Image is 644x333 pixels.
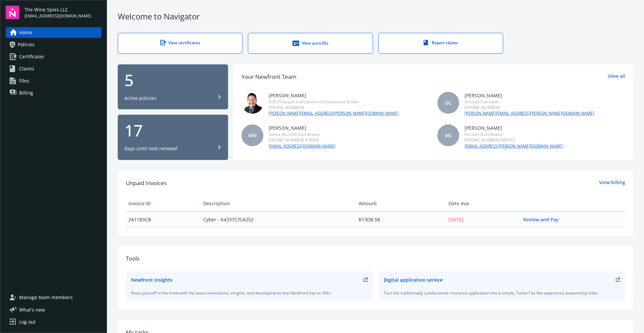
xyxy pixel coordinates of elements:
span: Cyber - K4337CYLA252 [203,216,353,223]
div: [PHONE_NUMBER] 487972 [465,137,563,143]
a: View billing [599,179,625,187]
div: Digital application service [384,276,443,283]
a: View certificates [118,33,243,54]
div: [PHONE_NUMBER] 478946 [269,137,335,143]
span: The Wine Spies LLC [24,6,91,13]
a: Billing [6,88,101,98]
div: [PERSON_NAME] [465,92,594,99]
td: 2A1183CB [126,212,201,227]
div: View certificates [131,40,229,46]
div: Log out [19,317,36,327]
img: photo [241,92,263,114]
div: AVP, Principal and Commercial Insurance Broker [269,99,398,105]
button: 17Days until next renewal [118,115,228,160]
div: Keep yourself in the know with the latest innovations, insights, and developments that Newfront h... [131,290,368,296]
div: Days until next renewal [124,145,177,152]
th: Amount [356,196,446,212]
span: Claims [19,63,34,74]
a: [EMAIL_ADDRESS][PERSON_NAME][DOMAIN_NAME] [465,143,563,149]
a: [PERSON_NAME][EMAIL_ADDRESS][PERSON_NAME][DOMAIN_NAME] [269,110,398,116]
div: [PERSON_NAME] [465,124,563,131]
a: Home [6,27,101,38]
button: What's new [6,306,56,313]
span: Files [19,75,29,86]
a: [PERSON_NAME][EMAIL_ADDRESS][PERSON_NAME][DOMAIN_NAME] [465,110,594,116]
button: 5Active policies [118,64,228,110]
th: Description [201,196,356,212]
span: Policies [18,39,35,50]
div: Tools [126,254,625,263]
button: The Wine Spies LLC[EMAIL_ADDRESS][DOMAIN_NAME] [24,6,101,19]
th: Date due [446,196,521,212]
div: [PHONE_NUMBER] [269,105,398,110]
span: MN [249,132,257,139]
div: [PHONE_NUMBER] [465,105,594,110]
span: Certificates [19,51,44,62]
td: [DATE] [446,212,521,227]
a: Certificates [6,51,101,62]
span: [EMAIL_ADDRESS][DOMAIN_NAME] [24,13,91,19]
div: Account Executive [465,99,594,105]
div: 5 [124,72,221,88]
img: navigator-logo.svg [6,6,19,19]
div: Senior Account Coordinator [269,131,335,137]
a: Report claims [378,33,503,54]
div: Your Newfront Team [241,72,297,81]
div: Newfront Insights [131,276,172,283]
div: [PERSON_NAME] [269,92,398,99]
span: Home [19,27,32,38]
span: Unpaid Invoices [126,179,167,187]
span: Manage team members [19,292,73,303]
a: Manage team members [6,292,101,303]
td: $7,838.58 [356,212,446,227]
a: View all [608,72,625,81]
a: Review and Pay [523,216,564,223]
div: [PERSON_NAME] [269,124,335,131]
div: Account Coordinator [465,131,563,137]
div: View auto IDs [262,40,359,47]
a: [EMAIL_ADDRESS][DOMAIN_NAME] [269,143,335,149]
span: MC [445,132,452,139]
div: Report claims [392,40,489,46]
div: 17 [124,122,221,138]
span: Billing [19,88,33,98]
span: DC [445,99,451,106]
div: Welcome to Navigator [118,11,633,22]
a: Claims [6,63,101,74]
span: What ' s new [19,306,45,313]
th: Invoice ID [126,196,201,212]
a: Files [6,75,101,86]
a: Policies [6,39,101,50]
a: View auto IDs [248,33,373,54]
div: Turn the traditionally cumbersome insurance application into a simple, Turbo-Tax like experience ... [384,290,620,296]
div: Active policies [124,95,156,102]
